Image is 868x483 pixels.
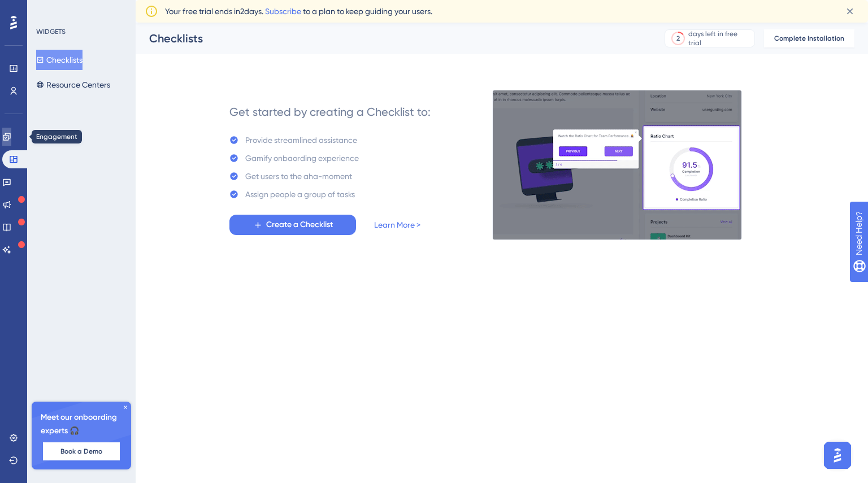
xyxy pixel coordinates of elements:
a: Learn More > [374,218,420,232]
button: Resource Centers [36,75,110,95]
button: Complete Installation [764,29,854,47]
div: Provide streamlined assistance [245,133,357,147]
button: Create a Checklist [229,215,356,235]
button: Book a Demo [43,442,120,460]
div: Checklists [149,31,636,46]
div: Get users to the aha-moment [245,169,352,183]
div: days left in free trial [688,29,751,47]
div: WIDGETS [36,27,66,36]
span: Your free trial ends in 2 days. to a plan to keep guiding your users. [165,5,432,18]
img: e28e67207451d1beac2d0b01ddd05b56.gif [492,90,742,240]
span: Create a Checklist [266,218,333,232]
div: 2 [676,34,680,43]
div: Gamify onbaording experience [245,151,359,165]
span: Complete Installation [774,34,844,43]
iframe: UserGuiding AI Assistant Launcher [821,438,854,472]
span: Need Help? [27,3,71,16]
div: Get started by creating a Checklist to: [229,104,431,120]
a: Subscribe [265,7,301,16]
button: Checklists [36,50,83,70]
div: Assign people a group of tasks [245,188,355,201]
span: Book a Demo [60,447,102,456]
span: Meet our onboarding experts 🎧 [41,411,122,438]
